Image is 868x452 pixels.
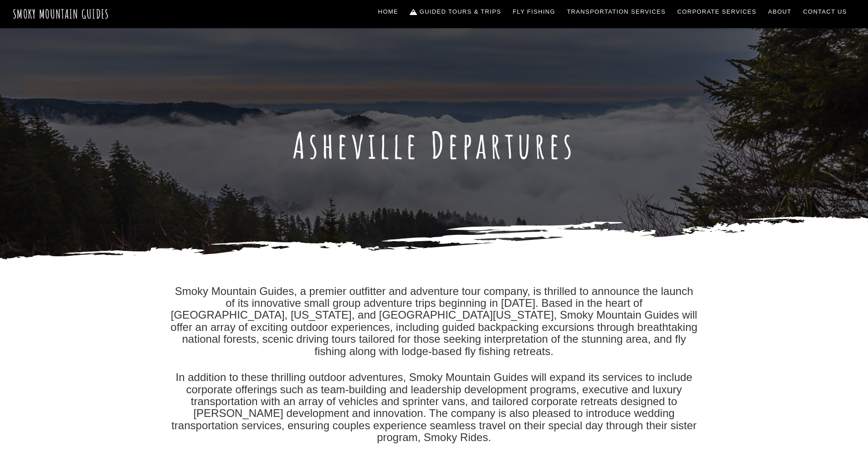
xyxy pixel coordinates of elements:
[509,2,559,21] a: Fly Fishing
[13,6,109,21] a: Smoky Mountain Guides
[170,371,699,443] p: In addition to these thrilling outdoor adventures, Smoky Mountain Guides will expand its services...
[170,285,699,357] p: Smoky Mountain Guides, a premier outfitter and adventure tour company, is thrilled to announce th...
[563,2,669,21] a: Transportation Services
[406,2,505,21] a: Guided Tours & Trips
[674,2,760,21] a: Corporate Services
[375,2,402,21] a: Home
[800,2,851,21] a: Contact Us
[765,2,795,21] a: About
